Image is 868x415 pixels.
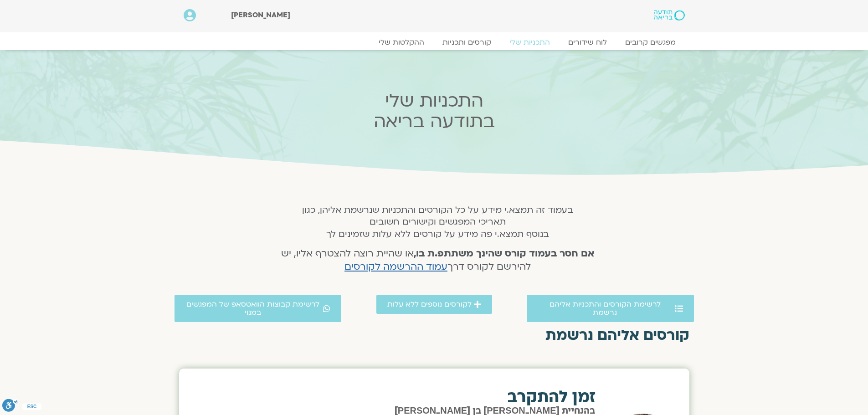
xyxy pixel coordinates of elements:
a: לקורסים נוספים ללא עלות [376,295,492,314]
a: קורסים ותכניות [433,38,500,47]
nav: Menu [184,38,685,47]
a: התכניות שלי [500,38,559,47]
span: לקורסים נוספים ללא עלות [387,300,472,308]
h2: זמן להתקרב [365,389,596,405]
a: לרשימת הקורסים והתכניות אליהם נרשמת [527,295,694,322]
h2: קורסים אליהם נרשמת [179,327,689,343]
span: לרשימת הקורסים והתכניות אליהם נרשמת [538,300,673,317]
a: עמוד ההרשמה לקורסים [344,260,447,273]
span: [PERSON_NAME] [231,10,290,20]
a: ההקלטות שלי [370,38,433,47]
h5: בעמוד זה תמצא.י מידע על כל הקורסים והתכניות שנרשמת אליהן, כגון תאריכי המפגשים וקישורים חשובים בנו... [269,204,606,240]
h2: התכניות שלי בתודעה בריאה [256,91,613,132]
h4: או שהיית רוצה להצטרף אליו, יש להירשם לקורס דרך [269,247,606,274]
a: מפגשים קרובים [616,38,685,47]
span: לרשימת קבוצות הוואטסאפ של המפגשים במנוי [185,300,321,317]
a: לרשימת קבוצות הוואטסאפ של המפגשים במנוי [175,295,342,322]
a: לוח שידורים [559,38,616,47]
strong: אם חסר בעמוד קורס שהינך משתתפ.ת בו, [414,247,595,260]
